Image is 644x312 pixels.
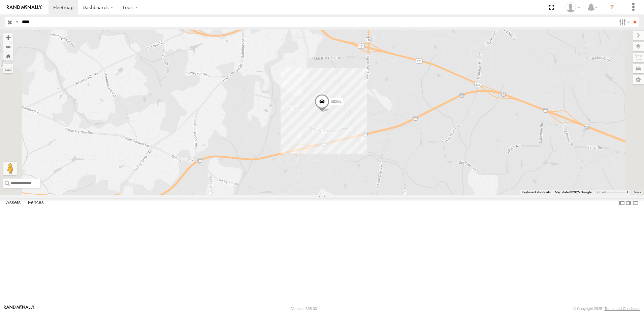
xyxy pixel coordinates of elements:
[291,307,317,311] div: Version: 305.03
[7,5,42,10] img: rand-logo.svg
[618,198,625,208] label: Dock Summary Table to the Left
[616,17,631,27] label: Search Filter Options
[595,190,605,194] span: 500 m
[3,64,13,73] label: Measure
[633,75,644,84] label: Map Settings
[563,2,583,12] div: Brandon Shelton
[3,198,24,208] label: Assets
[25,198,47,208] label: Fences
[331,99,342,104] span: 6029L
[632,198,639,208] label: Hide Summary Table
[3,42,13,51] button: Zoom out
[605,307,640,311] a: Terms and Conditions
[3,51,13,61] button: Zoom Home
[593,190,631,195] button: Map Scale: 500 m per 65 pixels
[14,17,20,27] label: Search Query
[607,2,617,13] i: ?
[4,305,35,312] a: Visit our Website
[555,190,591,194] span: Map data ©2025 Google
[625,198,632,208] label: Dock Summary Table to the Right
[573,307,640,311] div: © Copyright 2025 -
[634,191,641,193] a: Terms
[3,33,13,42] button: Zoom in
[3,162,17,175] button: Drag Pegman onto the map to open Street View
[522,190,551,195] button: Keyboard shortcuts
